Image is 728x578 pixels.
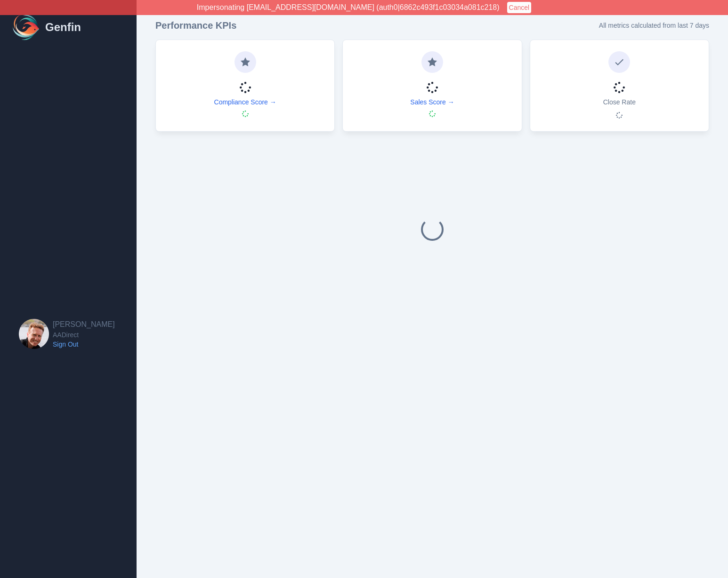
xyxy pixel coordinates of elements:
[11,12,41,42] img: Logo
[603,97,636,107] p: Close Rate
[53,340,115,349] a: Sign Out
[45,20,81,35] h1: Genfin
[599,21,709,30] p: All metrics calculated from last 7 days
[214,97,276,107] a: Compliance Score →
[53,319,115,330] h2: [PERSON_NAME]
[155,19,236,32] h3: Performance KPIs
[19,319,49,349] img: Brian Dunagan
[410,97,454,107] a: Sales Score →
[53,330,115,340] span: AADirect
[507,2,532,13] button: Cancel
